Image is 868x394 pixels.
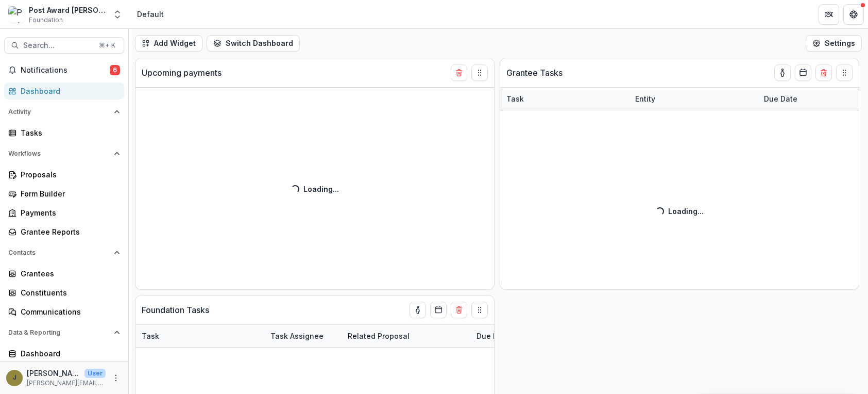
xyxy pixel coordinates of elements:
div: Proposals [21,169,116,180]
span: Contacts [8,249,110,256]
button: Search... [4,37,124,54]
button: Open entity switcher [110,4,125,25]
div: Tasks [21,127,116,138]
a: Constituents [4,284,124,301]
p: User [84,369,106,378]
span: Activity [8,108,110,116]
button: toggle-assigned-to-me [774,64,791,81]
p: Upcoming payments [142,67,222,79]
button: Open Workflows [4,145,124,162]
div: Dashboard [21,86,116,96]
div: Jamie [13,374,16,381]
button: Drag [471,64,488,81]
div: Form Builder [21,188,116,199]
p: Grantee Tasks [506,67,563,79]
span: Foundation [29,15,63,25]
div: Grantees [21,268,116,279]
div: Communications [21,306,116,317]
button: Open Contacts [4,244,124,261]
nav: breadcrumb [133,7,168,22]
span: Notifications [21,66,110,75]
div: Post Award [PERSON_NAME] Childs Memorial Fund [29,5,106,15]
span: 6 [110,65,120,75]
a: Communications [4,303,124,320]
button: Delete card [451,302,467,318]
div: Grantee Reports [21,226,116,237]
button: Open Data & Reporting [4,324,124,341]
div: Constituents [21,287,116,298]
button: Notifications6 [4,62,124,78]
button: Delete card [451,64,467,81]
a: Grantees [4,265,124,282]
button: Get Help [843,4,864,25]
p: [PERSON_NAME] [27,368,80,379]
a: Dashboard [4,345,124,362]
div: Dashboard [21,348,116,359]
img: Post Award Jane Coffin Childs Memorial Fund [8,6,25,23]
button: Delete card [815,64,832,81]
a: Dashboard [4,83,124,100]
span: Data & Reporting [8,329,110,336]
button: Switch Dashboard [207,35,300,52]
button: Settings [806,35,862,52]
div: Default [137,9,164,20]
button: More [110,372,122,384]
a: Tasks [4,124,124,141]
a: Proposals [4,166,124,183]
span: Search... [23,41,93,50]
div: ⌘ + K [97,40,117,51]
button: toggle-assigned-to-me [410,302,426,318]
a: Grantee Reports [4,223,124,240]
button: Calendar [430,302,447,318]
button: Add Widget [135,35,202,52]
button: Open Activity [4,104,124,120]
div: Payments [21,207,116,218]
button: Partners [819,4,839,25]
p: [PERSON_NAME][EMAIL_ADDRESS][PERSON_NAME][DOMAIN_NAME] [27,379,106,388]
p: Foundation Tasks [142,304,209,316]
a: Payments [4,204,124,221]
span: Workflows [8,150,110,157]
button: Drag [471,302,488,318]
button: Calendar [795,64,811,81]
a: Form Builder [4,185,124,202]
button: Drag [836,64,853,81]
